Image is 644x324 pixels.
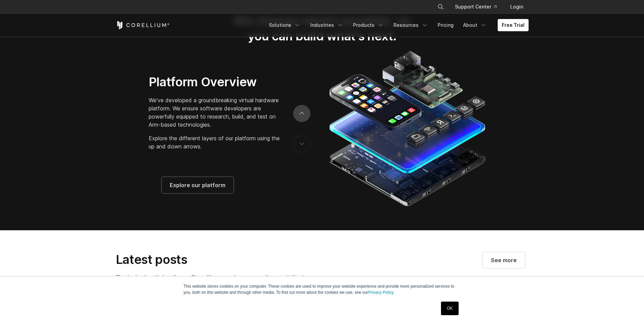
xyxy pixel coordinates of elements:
[162,177,234,193] a: Explore our platform
[441,302,458,315] a: OK
[149,134,280,150] p: Explore the different layers of our platform using the up and down arrows.
[389,19,432,31] a: Resources
[116,252,347,267] h2: Latest posts
[170,181,225,189] span: Explore our platform
[293,136,310,152] button: previous
[498,19,529,31] a: Free Trial
[368,290,394,295] a: Privacy Policy.
[293,105,310,122] button: next
[459,19,491,31] a: About
[184,283,461,295] p: This website stores cookies on your computer. These cookies are used to improve your website expe...
[149,96,280,129] p: We've developed a groundbreaking virtual hardware platform. We ensure software developers are pow...
[449,1,502,13] a: Support Center
[505,1,529,13] a: Login
[116,272,347,283] p: Technical articles from Corellium and community contributors.
[265,19,305,31] a: Solutions
[429,1,529,13] div: Navigation Menu
[326,49,488,209] img: Corellium_Platform_RPI_Full_470
[491,256,517,264] span: See more
[483,252,525,268] a: Visit our blog
[116,21,170,29] a: Corellium Home
[434,19,458,31] a: Pricing
[265,19,529,31] div: Navigation Menu
[306,19,348,31] a: Industries
[435,1,447,13] button: Search
[149,74,280,89] h3: Platform Overview
[349,19,388,31] a: Products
